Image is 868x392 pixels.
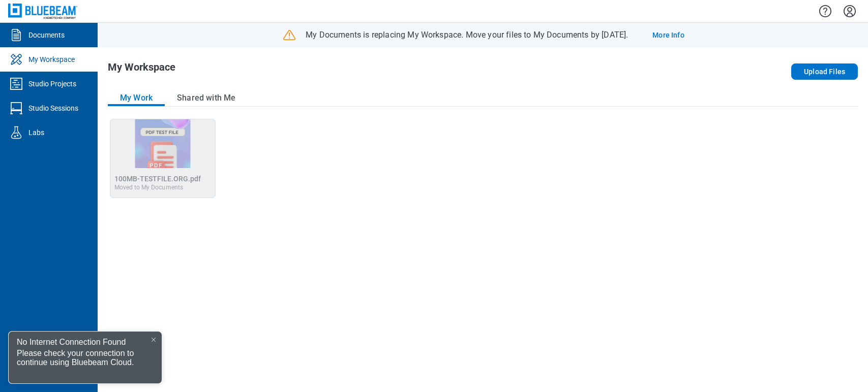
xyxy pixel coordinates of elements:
[842,3,858,20] button: Settings
[17,336,126,347] div: No Internet Connection Found
[28,54,75,64] div: My Workspace
[110,119,216,198] div: 100MB-TESTFILE.ORG.pdf
[114,184,200,191] div: Moved to My Documents
[114,175,201,191] a: Moved to My Documents
[110,119,215,168] img: 100MB-TESTFILE.ORG.pdf
[28,103,78,113] div: Studio Sessions
[28,127,44,138] div: Labs
[306,29,628,41] p: My Documents is replacing My Workspace. Move your files to My Documents by [DATE].
[28,79,76,89] div: Studio Projects
[28,30,65,40] div: Documents
[8,100,24,116] svg: Studio Sessions
[9,349,162,371] div: Please check your connection to continue using Bluebeam Cloud.
[114,175,201,183] span: 100MB-TESTFILE.ORG.pdf
[8,27,24,43] svg: Documents
[8,51,24,68] svg: My Workspace
[8,4,77,18] img: Bluebeam, Inc.
[165,90,248,106] button: Shared with Me
[8,124,24,141] svg: Labs
[108,61,175,78] h1: My Workspace
[108,90,165,106] button: My Work
[791,63,858,80] button: Upload Files
[652,30,684,40] a: More Info
[8,76,24,92] svg: Studio Projects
